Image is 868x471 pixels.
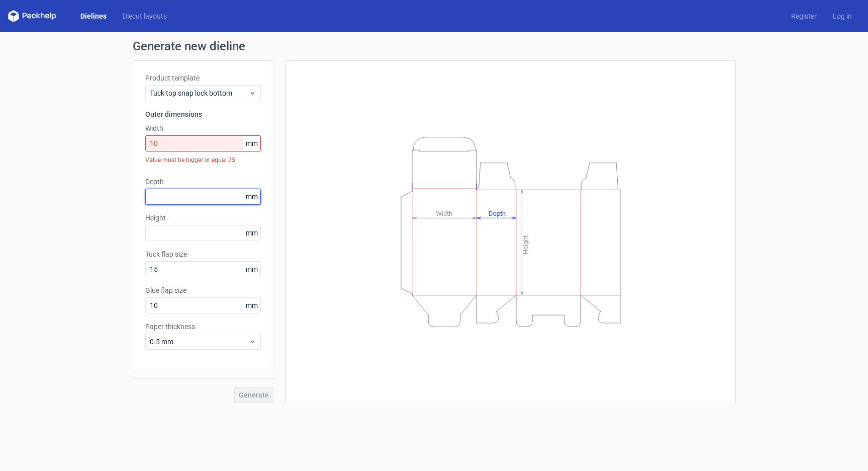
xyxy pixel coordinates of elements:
[243,225,260,241] span: mm
[435,209,452,217] tspan: Width
[243,298,260,313] span: mm
[145,285,261,295] label: Glue flap size
[243,189,260,204] span: mm
[489,209,506,217] tspan: Depth
[150,337,249,347] span: 0.5 mm
[243,136,260,151] span: mm
[145,109,261,119] h3: Outer dimensions
[145,177,261,187] label: Depth
[825,11,860,21] a: Log in
[145,213,261,223] label: Height
[145,73,261,83] label: Product template
[115,11,175,21] a: Diecut layouts
[145,322,261,332] label: Paper thickness
[783,11,825,21] a: Register
[522,235,529,254] tspan: Height
[150,88,249,98] span: Tuck top snap lock bottom
[145,249,261,259] label: Tuck flap size
[145,123,261,133] label: Width
[145,151,261,169] div: Value must be bigger or equal 25
[243,262,260,277] span: mm
[72,11,115,21] a: Dielines
[133,40,736,52] h1: Generate new dieline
